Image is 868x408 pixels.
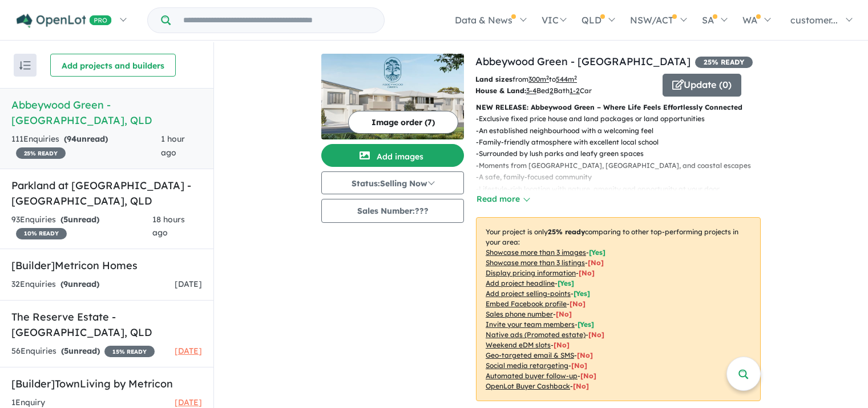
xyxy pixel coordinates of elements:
[476,193,530,206] button: Read more
[790,14,838,26] span: customer...
[321,54,464,139] img: Abbeywood Green - Taigum
[486,361,568,370] u: Social media retargeting
[476,102,761,113] p: NEW RELEASE: Abbeywood Green – Where Life Feels Effortlessly Connected
[64,346,68,356] span: 5
[60,214,99,225] strong: ( unread)
[486,351,574,359] u: Geo-targeted email & SMS
[486,248,586,257] u: Showcase more than 3 images
[475,55,691,68] a: Abbeywood Green - [GEOGRAPHIC_DATA]
[546,74,549,81] sup: 2
[476,171,760,183] p: - A safe, family-focused community
[475,75,512,83] b: Land sizes
[11,278,99,291] div: 32 Enquir ies
[321,199,464,223] button: Sales Number:???
[589,248,605,257] span: [ Yes ]
[476,125,760,137] p: - An established neighbourhood with a welcoming feel
[16,147,66,159] span: 25 % READY
[550,86,554,95] u: 2
[486,320,575,329] u: Invite your team members
[588,330,604,339] span: [No]
[60,279,99,289] strong: ( unread)
[16,228,67,239] span: 10 % READY
[63,214,68,225] span: 5
[476,217,761,401] p: Your project is only comparing to other top-performing projects in your area: - - - - - - - - - -...
[11,178,202,209] h5: Parkland at [GEOGRAPHIC_DATA] - [GEOGRAPHIC_DATA] , QLD
[556,310,572,318] span: [ No ]
[173,8,382,33] input: Try estate name, suburb, builder or developer
[19,61,31,70] img: sort.svg
[476,148,760,159] p: - Surrounded by lush parks and leafy green spaces
[526,86,536,95] u: 3-4
[475,85,654,97] p: Bed Bath Car
[17,14,112,28] img: Openlot PRO Logo White
[475,86,526,95] b: House & Land:
[577,351,593,359] span: [No]
[11,213,152,241] div: 93 Enquir ies
[486,269,576,277] u: Display pricing information
[64,134,108,144] strong: ( unread)
[11,376,202,391] h5: [Builder] TownLiving by Metricon
[554,341,570,349] span: [No]
[321,144,464,167] button: Add images
[574,289,590,298] span: [ Yes ]
[11,345,155,358] div: 56 Enquir ies
[486,330,586,339] u: Native ads (Promoted estate)
[588,258,604,267] span: [ No ]
[175,346,202,356] span: [DATE]
[556,75,577,83] u: 544 m
[486,299,567,308] u: Embed Facebook profile
[476,113,760,125] p: - Exclusive fixed price house and land packages or land opportunities
[104,346,155,357] span: 15 % READY
[67,134,76,144] span: 94
[573,382,589,390] span: [No]
[578,320,594,329] span: [ Yes ]
[528,75,549,83] u: 300 m
[11,309,202,340] h5: The Reserve Estate - [GEOGRAPHIC_DATA] , QLD
[476,137,760,148] p: - Family-friendly atmosphere with excellent local school
[161,134,185,158] span: 1 hour ago
[549,75,577,83] span: to
[486,279,555,287] u: Add project headline
[175,397,202,407] span: [DATE]
[486,289,571,298] u: Add project selling-points
[11,97,202,128] h5: Abbeywood Green - [GEOGRAPHIC_DATA] , QLD
[695,57,753,68] span: 25 % READY
[321,171,464,194] button: Status:Selling Now
[570,299,586,308] span: [ No ]
[558,279,574,287] span: [ Yes ]
[486,310,553,318] u: Sales phone number
[486,341,551,349] u: Weekend eDM slots
[476,183,760,195] p: - Lifestyle-rich location with nature, amenity and opportunity at your door
[61,346,100,356] strong: ( unread)
[571,361,587,370] span: [No]
[574,74,577,81] sup: 2
[11,133,161,160] div: 111 Enquir ies
[580,371,596,380] span: [No]
[486,382,570,390] u: OpenLot Buyer Cashback
[486,371,578,380] u: Automated buyer follow-up
[11,258,202,273] h5: [Builder] Metricon Homes
[475,74,654,85] p: from
[663,74,741,97] button: Update (0)
[579,269,595,277] span: [ No ]
[486,258,585,267] u: Showcase more than 3 listings
[152,214,185,238] span: 18 hours ago
[348,111,458,134] button: Image order (7)
[570,86,580,95] u: 1-2
[548,227,585,236] b: 25 % ready
[50,54,176,77] button: Add projects and builders
[63,279,68,289] span: 9
[476,160,760,171] p: - Moments from [GEOGRAPHIC_DATA], [GEOGRAPHIC_DATA], and coastal escapes
[175,279,202,289] span: [DATE]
